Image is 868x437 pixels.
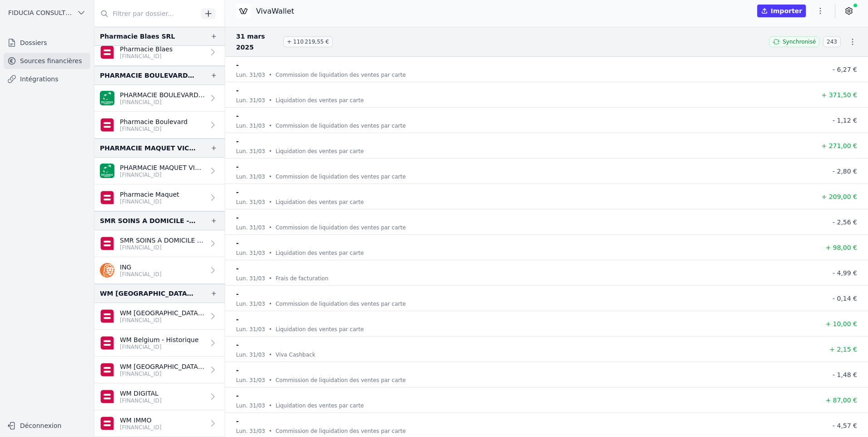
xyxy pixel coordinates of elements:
div: Pharmacie Blaes SRL [100,31,175,42]
div: PHARMACIE MAQUET VICTOIRE SRL [100,143,196,154]
a: Sources financières [4,53,90,69]
p: WM Belgium - Historique [120,335,199,344]
p: lun. 31/03 [236,248,265,258]
p: Commission de liquidation des ventes par carte [276,376,406,385]
a: Intégrations [4,71,90,87]
div: • [269,274,272,283]
a: Dossiers [4,35,90,51]
p: Pharmacie Blaes [120,45,173,54]
a: ING [FINANCIAL_ID] [94,257,225,284]
img: belfius.png [100,363,114,377]
div: • [269,350,272,359]
p: - [236,136,239,147]
a: Pharmacie Blaes [FINANCIAL_ID] [94,39,225,66]
span: - 4,99 € [833,269,857,277]
p: lun. 31/03 [236,350,265,359]
p: lun. 31/03 [236,96,265,105]
p: lun. 31/03 [236,172,265,181]
p: [FINANCIAL_ID] [120,271,162,278]
p: lun. 31/03 [236,376,265,385]
div: • [269,96,272,105]
p: Liquidation des ventes par carte [276,325,364,334]
div: • [269,401,272,410]
span: - 0,14 € [833,295,857,302]
p: - [236,238,239,248]
p: VivaWallet [256,6,294,17]
img: belfius.png [100,236,114,251]
a: WM [GEOGRAPHIC_DATA] - [GEOGRAPHIC_DATA] [FINANCIAL_ID] [94,303,225,330]
p: - [236,212,239,223]
p: [FINANCIAL_ID] [120,171,205,179]
span: + 371,50 € [821,91,857,99]
span: - 4,57 € [833,422,857,429]
img: belfius.png [100,336,114,350]
p: WM [GEOGRAPHIC_DATA] - [GEOGRAPHIC_DATA] [120,308,205,318]
p: [FINANCIAL_ID] [120,424,162,431]
p: lun. 31/03 [236,401,265,410]
p: Frais de facturation [276,274,328,283]
span: + 209,00 € [821,193,857,200]
p: - [236,390,239,401]
span: + 87,00 € [825,397,857,404]
p: - [236,416,239,427]
div: • [269,223,272,232]
p: - [236,110,239,121]
img: ing.png [100,263,114,278]
p: Commission de liquidation des ventes par carte [276,223,406,232]
p: Liquidation des ventes par carte [276,401,364,410]
div: • [269,376,272,385]
div: • [269,147,272,156]
p: Pharmacie Maquet [120,190,179,199]
span: + 271,00 € [821,142,857,149]
a: Pharmacie Maquet [FINANCIAL_ID] [94,184,225,211]
p: PHARMACIE BOULEVARD SPRL [120,90,205,99]
p: Viva Cashback [276,350,316,359]
span: 31 mars 2025 [236,31,280,53]
p: - [236,161,239,172]
img: belfius.png [100,389,114,404]
p: - [236,263,239,274]
p: - [236,288,239,299]
div: • [269,198,272,207]
p: [FINANCIAL_ID] [120,53,173,60]
a: Pharmacie Boulevard [FINANCIAL_ID] [94,112,225,139]
p: PHARMACIE MAQUET VICTOIRE [120,163,205,172]
img: BNP_BE_BUSINESS_GEBABEBB.png [100,91,114,105]
p: - [236,365,239,376]
p: [FINANCIAL_ID] [120,198,179,205]
a: SMR SOINS A DOMICILE - THU [FINANCIAL_ID] [94,230,225,257]
p: Commission de liquidation des ventes par carte [276,172,406,181]
a: WM [GEOGRAPHIC_DATA] - [GEOGRAPHIC_DATA] [FINANCIAL_ID] [94,357,225,383]
p: lun. 31/03 [236,121,265,130]
div: • [269,172,272,181]
span: + 98,00 € [825,244,857,251]
p: lun. 31/03 [236,299,265,308]
p: Liquidation des ventes par carte [276,96,364,105]
div: SMR SOINS A DOMICILE - THUISZORG [100,215,196,226]
p: - [236,187,239,198]
img: belfius-1.png [100,45,114,60]
span: - 2,56 € [833,218,857,226]
img: belfius.png [100,309,114,323]
p: Liquidation des ventes par carte [276,248,364,258]
div: • [269,325,272,334]
p: Commission de liquidation des ventes par carte [276,70,406,79]
div: • [269,299,272,308]
p: [FINANCIAL_ID] [120,99,205,106]
span: - 6,27 € [833,66,857,73]
p: lun. 31/03 [236,274,265,283]
img: belfius-1.png [100,118,114,132]
button: Déconnexion [4,418,90,433]
p: Liquidation des ventes par carte [276,147,364,156]
p: ING [120,263,162,272]
span: + 110 219,55 € [283,36,333,47]
p: Liquidation des ventes par carte [276,198,364,207]
p: Commission de liquidation des ventes par carte [276,299,406,308]
p: - [236,85,239,96]
div: • [269,427,272,436]
p: [FINANCIAL_ID] [120,370,205,377]
span: Synchronisé [783,38,816,45]
p: [FINANCIAL_ID] [120,317,205,324]
div: PHARMACIE BOULEVARD SPRL [100,70,196,81]
span: - 2,80 € [833,168,857,175]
